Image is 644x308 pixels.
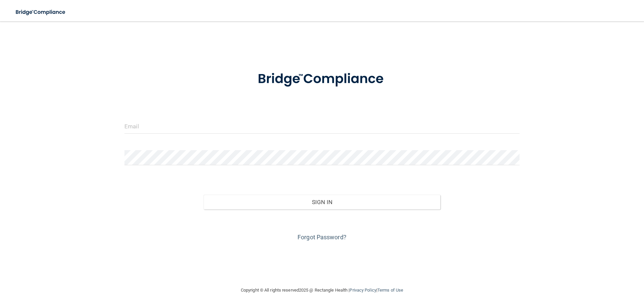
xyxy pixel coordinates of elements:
[298,234,346,241] a: Forgot Password?
[200,280,444,301] div: Copyright © All rights reserved 2025 @ Rectangle Health | |
[244,62,400,97] img: bridge_compliance_login_screen.278c3ca4.svg
[377,288,403,293] a: Terms of Use
[10,5,72,19] img: bridge_compliance_login_screen.278c3ca4.svg
[124,119,520,134] input: Email
[350,288,376,293] a: Privacy Policy
[204,195,441,209] button: Sign In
